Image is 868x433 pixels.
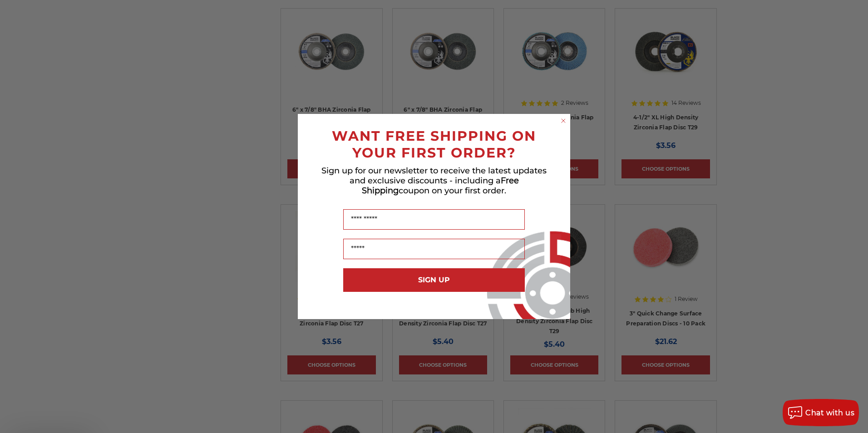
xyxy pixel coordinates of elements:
button: Chat with us [783,399,859,426]
span: WANT FREE SHIPPING ON YOUR FIRST ORDER? [332,128,536,161]
button: SIGN UP [343,268,525,292]
button: Close dialog [559,116,568,125]
span: Sign up for our newsletter to receive the latest updates and exclusive discounts - including a co... [321,166,547,196]
input: Email [343,239,525,259]
span: Chat with us [805,408,854,417]
span: Free Shipping [362,176,519,196]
